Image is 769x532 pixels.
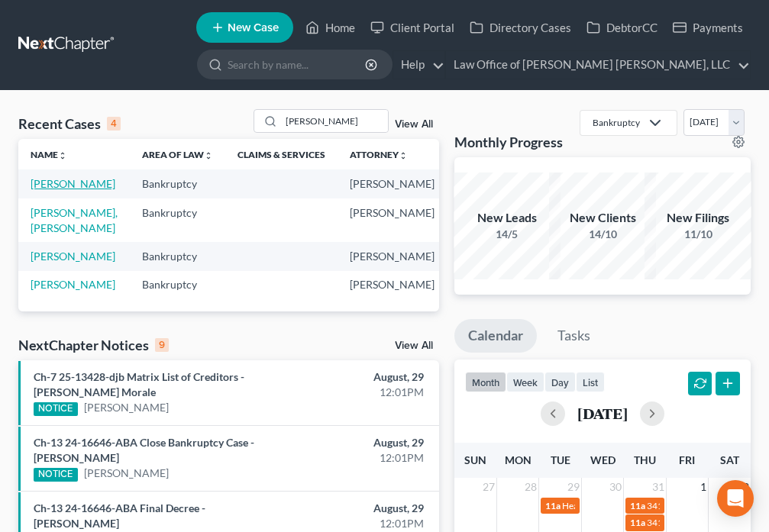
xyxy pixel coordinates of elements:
[665,14,751,41] a: Payments
[630,500,645,511] span: 11a
[462,14,579,41] a: Directory Cases
[549,227,656,242] div: 14/10
[717,480,754,517] div: Open Intercom Messenger
[58,151,67,160] i: unfold_more
[393,51,444,79] a: Help
[338,198,447,242] td: [PERSON_NAME]
[18,114,121,133] div: Recent Cases
[481,478,496,496] span: 27
[31,250,115,263] a: [PERSON_NAME]
[338,242,447,270] td: [PERSON_NAME]
[304,385,424,400] div: 12:01PM
[34,370,244,398] a: Ch-7 25-13428-djb Matrix List of Creditors - [PERSON_NAME] Morale
[720,453,739,466] span: Sat
[228,50,367,79] input: Search by name...
[204,151,213,160] i: unfold_more
[634,453,656,466] span: Thu
[225,139,338,169] th: Claims & Services
[454,133,563,151] h3: Monthly Progress
[608,478,623,496] span: 30
[465,372,506,392] button: month
[130,169,225,198] td: Bankruptcy
[31,278,115,291] a: [PERSON_NAME]
[142,149,213,160] a: Area of Lawunfold_more
[363,14,462,41] a: Client Portal
[454,319,537,353] a: Calendar
[679,453,695,466] span: Fri
[505,453,532,466] span: Mon
[130,271,225,299] td: Bankruptcy
[464,453,486,466] span: Sun
[281,110,388,132] input: Search by name...
[545,500,561,511] span: 11a
[579,14,665,41] a: DebtorCC
[395,119,433,130] a: View All
[228,22,279,34] span: New Case
[566,478,581,496] span: 29
[645,227,751,242] div: 11/10
[350,149,408,160] a: Attorneyunfold_more
[523,478,538,496] span: 28
[298,14,363,41] a: Home
[562,500,681,511] span: Hearing for [PERSON_NAME]
[506,372,544,392] button: week
[742,478,751,496] span: 2
[155,338,169,352] div: 9
[18,336,169,354] div: NextChapter Notices
[31,206,118,234] a: [PERSON_NAME], [PERSON_NAME]
[399,151,408,160] i: unfold_more
[590,453,616,466] span: Wed
[699,478,708,496] span: 1
[31,149,67,160] a: Nameunfold_more
[593,116,640,129] div: Bankruptcy
[338,271,447,299] td: [PERSON_NAME]
[304,516,424,531] div: 12:01PM
[630,517,645,528] span: 11a
[107,117,121,131] div: 4
[454,209,561,227] div: New Leads
[576,372,605,392] button: list
[34,436,254,464] a: Ch-13 24-16646-ABA Close Bankruptcy Case - [PERSON_NAME]
[544,372,576,392] button: day
[84,466,169,481] a: [PERSON_NAME]
[130,198,225,242] td: Bankruptcy
[304,450,424,466] div: 12:01PM
[304,435,424,450] div: August, 29
[34,402,78,416] div: NOTICE
[395,340,433,351] a: View All
[304,369,424,385] div: August, 29
[577,405,628,421] h2: [DATE]
[446,51,750,79] a: Law Office of [PERSON_NAME] [PERSON_NAME], LLC
[304,501,424,516] div: August, 29
[645,209,751,227] div: New Filings
[454,227,561,242] div: 14/5
[549,209,656,227] div: New Clients
[551,453,570,466] span: Tue
[544,319,604,353] a: Tasks
[34,468,78,482] div: NOTICE
[130,242,225,270] td: Bankruptcy
[84,400,169,415] a: [PERSON_NAME]
[651,478,666,496] span: 31
[31,177,115,190] a: [PERSON_NAME]
[338,169,447,198] td: [PERSON_NAME]
[34,501,205,530] a: Ch-13 24-16646-ABA Final Decree - [PERSON_NAME]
